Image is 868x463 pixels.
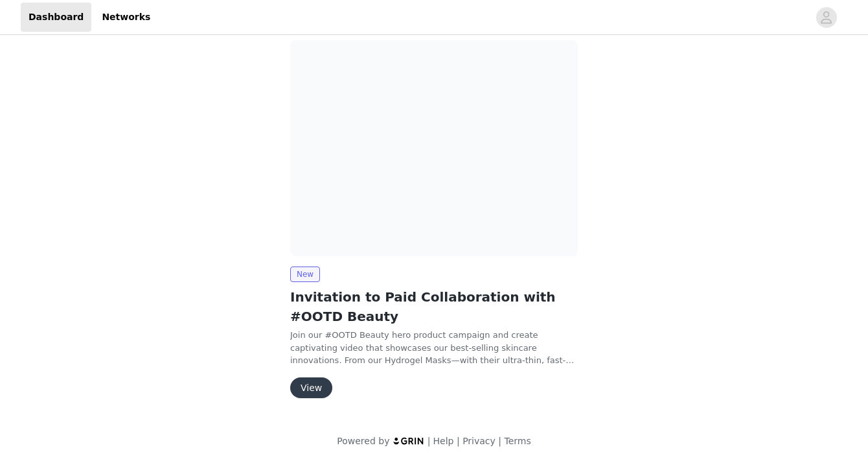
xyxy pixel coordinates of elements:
button: View [290,377,332,398]
h2: Invitation to Paid Collaboration with #OOTD Beauty [290,287,578,326]
span: New [290,267,320,282]
img: logo [393,436,425,445]
span: | [457,436,460,446]
img: OOTDBEAUTY [290,40,578,256]
a: View [290,383,332,393]
a: Terms [504,436,531,446]
a: Help [433,436,454,446]
span: | [428,436,431,446]
span: | [498,436,501,446]
a: Dashboard [21,3,91,32]
div: avatar [820,7,832,28]
p: Join our #OOTD Beauty hero product campaign and create captivating video that showcases our best-... [290,329,578,367]
span: Powered by [337,436,389,446]
a: Privacy [463,436,496,446]
a: Networks [94,3,158,32]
